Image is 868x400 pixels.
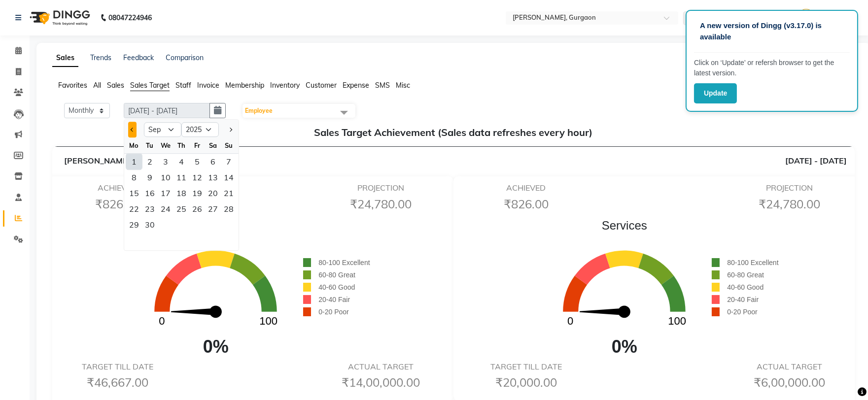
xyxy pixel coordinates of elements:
[52,49,78,67] a: Sales
[189,137,205,153] div: Fr
[93,81,101,90] span: All
[322,183,439,193] h6: PROJECTION
[189,201,205,217] div: Friday, September 26, 2025
[322,375,439,390] h6: ₹14,00,000.00
[668,315,687,328] text: 100
[731,197,848,211] h6: ₹24,780.00
[221,185,237,201] div: Sunday, September 21, 2025
[189,185,205,201] div: 19
[25,4,93,32] img: logo
[731,375,848,390] h6: ₹6,00,000.00
[189,154,205,169] div: Friday, September 5, 2025
[158,169,174,185] div: 10
[318,283,355,291] span: 40-60 Good
[108,4,152,32] b: 08047224946
[142,169,158,185] div: Tuesday, September 9, 2025
[306,81,337,90] span: Customer
[727,283,764,291] span: 40-60 Good
[174,185,189,201] div: 18
[189,185,205,201] div: Friday, September 19, 2025
[537,217,712,234] span: Services
[727,259,778,267] span: 80-100 Excellent
[375,81,390,90] span: SMS
[158,137,174,153] div: We
[221,185,237,201] div: 21
[174,154,189,169] div: Thursday, September 4, 2025
[126,217,142,233] div: Monday, September 29, 2025
[130,81,170,90] span: Sales Target
[221,169,237,185] div: Sunday, September 14, 2025
[205,185,221,201] div: 20
[245,107,273,114] span: Employee
[126,137,142,153] div: Mo
[166,53,204,62] a: Comparison
[126,217,142,233] div: 29
[226,122,235,137] button: Next month
[158,185,174,201] div: 17
[158,154,174,169] div: Wednesday, September 3, 2025
[318,296,350,303] span: 20-40 Fair
[221,169,237,185] div: 14
[158,169,174,185] div: Wednesday, September 10, 2025
[694,83,737,103] button: Update
[126,185,142,201] div: 15
[144,122,181,137] select: Select month
[225,81,264,90] span: Membership
[197,81,219,90] span: Invoice
[270,81,300,90] span: Inventory
[59,197,176,211] h6: ₹826.00
[158,201,174,217] div: 24
[175,81,191,90] span: Staff
[343,81,369,90] span: Expense
[142,154,158,169] div: 2
[700,20,844,42] p: A new version of Dingg (v3.17.0) is available
[322,362,439,371] h6: ACTUAL TARGET
[142,217,158,233] div: Tuesday, September 30, 2025
[60,127,847,138] h5: Sales Target Achievement (Sales data refreshes every hour)
[205,185,221,201] div: Saturday, September 20, 2025
[468,362,585,371] h6: TARGET TILL DATE
[123,53,154,62] a: Feedback
[142,201,158,217] div: 23
[727,296,759,303] span: 20-40 Fair
[142,154,158,169] div: Tuesday, September 2, 2025
[189,169,205,185] div: Friday, September 12, 2025
[142,137,158,153] div: Tu
[174,169,189,185] div: 11
[128,122,137,137] button: Previous month
[181,122,219,137] select: Select year
[128,333,303,360] span: 0%
[221,154,237,169] div: Sunday, September 7, 2025
[221,137,237,153] div: Su
[90,53,111,62] a: Trends
[158,154,174,169] div: 3
[785,155,847,167] span: [DATE] - [DATE]
[205,169,221,185] div: Saturday, September 13, 2025
[126,201,142,217] div: Monday, September 22, 2025
[142,185,158,201] div: 16
[221,201,237,217] div: Sunday, September 28, 2025
[126,154,142,169] div: 1
[205,201,221,217] div: 27
[126,201,142,217] div: 22
[189,169,205,185] div: 12
[322,197,439,211] h6: ₹24,780.00
[221,201,237,217] div: 28
[727,271,764,279] span: 60-80 Great
[205,137,221,153] div: Sa
[731,362,848,371] h6: ACTUAL TARGET
[126,154,142,169] div: Monday, September 1, 2025
[537,333,712,360] span: 0%
[727,308,757,316] span: 0-20 Poor
[142,201,158,217] div: Tuesday, September 23, 2025
[59,362,176,371] h6: TARGET TILL DATE
[798,9,815,26] img: Manager
[126,185,142,201] div: Monday, September 15, 2025
[318,259,370,267] span: 80-100 Excellent
[59,375,176,390] h6: ₹46,667.00
[189,154,205,169] div: 5
[260,315,278,328] text: 100
[189,201,205,217] div: 26
[158,201,174,217] div: Wednesday, September 24, 2025
[468,375,585,390] h6: ₹20,000.00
